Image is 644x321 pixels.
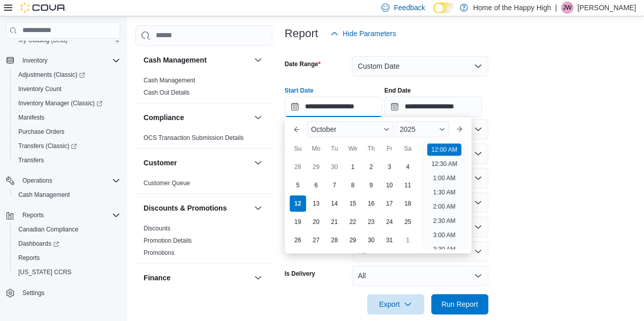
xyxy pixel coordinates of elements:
[14,69,120,81] span: Adjustments (Classic)
[144,134,244,142] span: OCS Transaction Submission Details
[326,23,400,44] button: Hide Parameters
[474,125,482,133] button: Open list of options
[18,99,102,107] span: Inventory Manager (Classic)
[345,232,361,248] div: day-29
[285,27,318,40] h3: Report
[14,126,120,138] span: Purchase Orders
[290,195,306,212] div: day-12
[10,110,124,125] button: Manifests
[18,209,120,221] span: Reports
[14,154,48,166] a: Transfers
[381,232,398,248] div: day-31
[343,28,396,39] span: Hide Parameters
[308,177,324,193] div: day-6
[289,121,305,137] button: Previous Month
[381,177,398,193] div: day-10
[10,222,124,237] button: Canadian Compliance
[18,191,70,199] span: Cash Management
[14,154,120,166] span: Transfers
[144,77,195,84] a: Cash Management
[18,174,57,187] button: Operations
[14,189,74,201] a: Cash Management
[326,232,343,248] div: day-28
[144,134,244,141] a: OCS Transaction Submission Details
[429,186,459,198] li: 1:30 AM
[290,232,306,248] div: day-26
[431,294,488,314] button: Run Report
[22,56,47,65] span: Inventory
[22,177,52,185] span: Operations
[345,195,361,212] div: day-15
[400,195,416,212] div: day-18
[400,125,415,133] span: 2025
[14,266,120,278] span: Washington CCRS
[10,251,124,265] button: Reports
[563,2,571,14] span: JW
[326,195,343,212] div: day-14
[144,180,190,187] a: Customer Queue
[144,249,175,257] span: Promotions
[14,34,72,46] a: My Catalog (Beta)
[144,203,250,213] button: Discounts & Promotions
[14,69,89,81] a: Adjustments (Classic)
[429,215,459,227] li: 2:30 AM
[14,97,106,109] a: Inventory Manager (Classic)
[363,232,379,248] div: day-30
[10,82,124,96] button: Inventory Count
[14,34,120,46] span: My Catalog (Beta)
[10,33,124,47] button: My Catalog (Beta)
[144,249,175,256] a: Promotions
[14,111,48,124] a: Manifests
[308,232,324,248] div: day-27
[285,86,314,95] label: Start Date
[2,208,124,222] button: Reports
[381,159,398,175] div: day-3
[400,177,416,193] div: day-11
[10,139,124,153] a: Transfers (Classic)
[22,289,44,297] span: Settings
[289,158,417,249] div: October, 2025
[14,252,120,264] span: Reports
[18,225,78,234] span: Canadian Compliance
[135,222,272,263] div: Discounts & Promotions
[429,200,459,213] li: 2:00 AM
[345,177,361,193] div: day-8
[555,2,557,14] p: |
[308,159,324,175] div: day-29
[307,121,394,137] div: Button. Open the month selector. October is currently selected.
[144,273,171,283] h3: Finance
[18,54,120,67] span: Inventory
[14,140,120,152] span: Transfers (Classic)
[144,112,184,123] h3: Compliance
[144,89,190,97] span: Cash Out Details
[427,158,461,170] li: 12:30 AM
[14,266,75,278] a: [US_STATE] CCRS
[561,2,573,14] div: Jacob Williams
[144,237,192,244] a: Promotion Details
[290,159,306,175] div: day-28
[2,285,124,300] button: Settings
[473,2,551,14] p: Home of the Happy High
[474,174,482,182] button: Open list of options
[144,55,250,65] button: Cash Management
[144,76,195,84] span: Cash Management
[14,97,120,109] span: Inventory Manager (Classic)
[10,188,124,202] button: Cash Management
[14,83,66,95] a: Inventory Count
[135,177,272,193] div: Customer
[144,158,250,168] button: Customer
[14,223,120,236] span: Canadian Compliance
[14,83,120,95] span: Inventory Count
[2,53,124,68] button: Inventory
[144,55,207,65] h3: Cash Management
[421,141,467,249] ul: Time
[373,294,418,314] span: Export
[18,156,44,164] span: Transfers
[311,125,337,133] span: October
[396,121,449,137] div: Button. Open the year selector. 2025 is currently selected.
[429,229,459,241] li: 3:00 AM
[20,3,66,13] img: Cova
[18,209,48,221] button: Reports
[400,214,416,230] div: day-25
[14,238,63,250] a: Dashboards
